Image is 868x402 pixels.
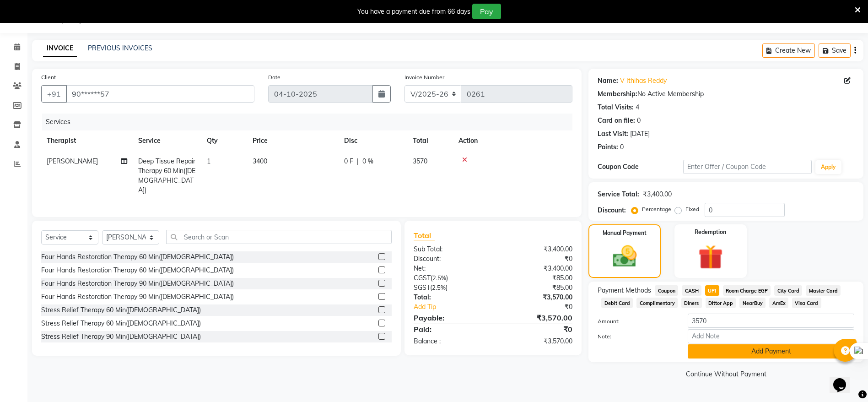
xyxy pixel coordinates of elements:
th: Therapist [41,130,133,151]
label: Client [41,73,56,81]
span: 3570 [413,157,427,165]
div: Stress Relief Therapy 60 Min([DEMOGRAPHIC_DATA]) [41,319,201,328]
th: Total [407,130,453,151]
button: +91 [41,85,67,103]
div: 0 [620,142,624,152]
span: CASH [682,285,701,296]
span: 2.5% [432,274,446,282]
div: ₹3,400.00 [493,244,580,254]
span: AmEx [769,298,788,308]
span: Total [414,231,435,240]
div: Payable: [407,312,493,323]
div: Four Hands Restoration Therapy 90 Min([DEMOGRAPHIC_DATA]) [41,292,234,302]
div: ₹0 [493,324,580,335]
div: [DATE] [630,129,650,139]
input: Add Note [688,329,854,343]
label: Manual Payment [603,229,647,237]
div: ₹0 [507,302,579,312]
input: Search by Name/Mobile/Email/Code [66,85,254,103]
label: Invoice Number [404,73,444,81]
div: Services [42,114,579,130]
span: Diners [681,298,702,308]
label: Note: [591,332,681,341]
div: Service Total: [598,190,639,199]
span: 0 F [344,157,353,166]
input: Amount [688,314,854,328]
input: Enter Offer / Coupon Code [683,160,811,174]
span: Room Charge EGP [723,285,771,296]
img: _gift.svg [690,242,731,272]
div: Total Visits: [598,103,634,112]
th: Disc [339,130,407,151]
div: Four Hands Restoration Therapy 60 Min([DEMOGRAPHIC_DATA]) [41,252,234,262]
div: You have a payment due from 66 days [357,7,470,16]
div: Name: [598,76,618,86]
label: Amount: [591,317,681,326]
div: 4 [636,103,639,112]
div: No Active Membership [598,89,854,99]
span: Complimentary [636,298,678,308]
div: Last Visit: [598,129,628,139]
div: ₹85.00 [493,283,580,293]
div: Total: [407,293,493,302]
div: ( ) [407,283,493,293]
span: UPI [705,285,719,296]
div: ₹3,570.00 [493,312,580,323]
button: Create New [762,43,815,58]
input: Search or Scan [166,230,392,244]
div: ₹3,570.00 [493,293,580,302]
label: Date [268,73,280,81]
a: Add Tip [407,302,507,312]
label: Redemption [695,228,726,236]
span: CGST [414,274,431,282]
div: 0 [637,116,641,125]
div: Coupon Code [598,162,683,172]
span: Deep Tissue Repair Therapy 60 Min([DEMOGRAPHIC_DATA]) [138,157,195,194]
div: Sub Total: [407,244,493,254]
label: Percentage [642,205,671,213]
a: V Ithihas Reddy [620,76,667,86]
span: 1 [207,157,210,165]
span: Payment Methods [598,286,651,295]
button: Pay [472,4,501,19]
span: Debit Card [601,298,633,308]
div: Four Hands Restoration Therapy 90 Min([DEMOGRAPHIC_DATA]) [41,279,234,288]
span: 2.5% [432,284,446,291]
div: Four Hands Restoration Therapy 60 Min([DEMOGRAPHIC_DATA]) [41,266,234,275]
div: Membership: [598,89,637,99]
div: Stress Relief Therapy 90 Min([DEMOGRAPHIC_DATA]) [41,332,201,342]
a: PREVIOUS INVOICES [88,44,152,52]
span: City Card [774,285,802,296]
div: ( ) [407,273,493,283]
div: ₹3,570.00 [493,337,580,346]
span: [PERSON_NAME] [47,157,98,165]
button: Add Payment [688,344,854,359]
label: Fixed [685,205,699,213]
th: Action [453,130,572,151]
a: Continue Without Payment [590,369,862,379]
div: Net: [407,264,493,273]
span: Coupon [655,285,678,296]
span: 3400 [253,157,267,165]
th: Service [133,130,201,151]
div: Discount: [598,206,626,215]
span: Visa Card [792,298,821,308]
th: Price [247,130,339,151]
span: 0 % [362,157,373,166]
div: ₹3,400.00 [493,264,580,273]
div: ₹3,400.00 [643,190,672,199]
iframe: chat widget [830,365,859,393]
div: Discount: [407,254,493,264]
div: Paid: [407,324,493,335]
div: Card on file: [598,116,635,125]
span: NearBuy [739,298,766,308]
div: ₹0 [493,254,580,264]
span: SGST [414,283,430,292]
span: Dittor App [706,298,736,308]
img: _cash.svg [605,243,644,270]
span: | [357,157,359,166]
div: Stress Relief Therapy 60 Min([DEMOGRAPHIC_DATA]) [41,305,201,315]
th: Qty [201,130,247,151]
div: Points: [598,142,618,152]
div: Balance : [407,337,493,346]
